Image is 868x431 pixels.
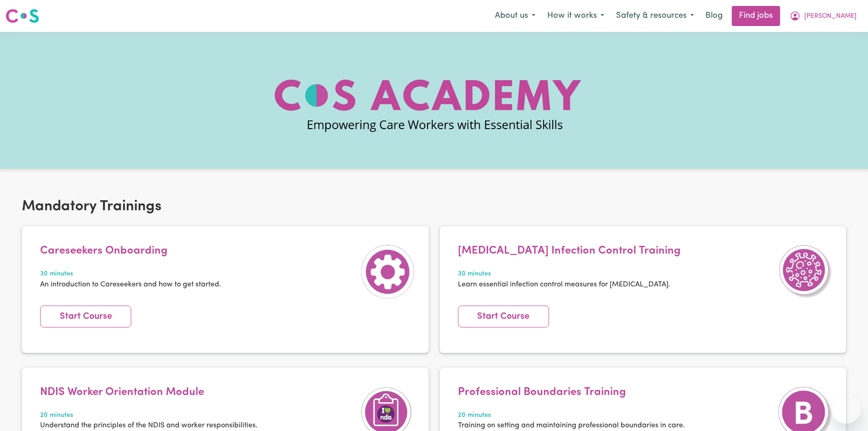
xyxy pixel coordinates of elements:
[458,410,685,421] span: 20 minutes
[458,386,685,399] h4: Professional Boundaries Training
[700,6,728,26] a: Blog
[458,279,681,290] p: Learn essential infection control measures for [MEDICAL_DATA].
[40,306,131,327] a: Start Course
[40,386,257,399] h4: NDIS Worker Orientation Module
[40,244,221,258] h4: Careseekers Onboarding
[458,420,685,431] p: Training on setting and maintaining professional boundaries in care.
[5,5,39,26] a: Careseekers logo
[40,420,257,431] p: Understand the principles of the NDIS and worker responsibilities.
[610,6,700,26] button: Safety & resources
[489,6,541,26] button: About us
[40,269,221,279] span: 30 minutes
[5,8,39,24] img: Careseekers logo
[22,198,846,215] h2: Mandatory Trainings
[458,269,681,279] span: 30 minutes
[458,306,549,327] a: Start Course
[804,11,857,21] span: [PERSON_NAME]
[541,6,610,26] button: How it works
[832,395,861,424] iframe: 開啟傳訊視窗按鈕
[784,6,863,26] button: My Account
[458,244,681,258] h4: [MEDICAL_DATA] Infection Control Training
[732,6,780,26] a: Find jobs
[40,410,257,421] span: 20 minutes
[40,279,221,290] p: An introduction to Careseekers and how to get started.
